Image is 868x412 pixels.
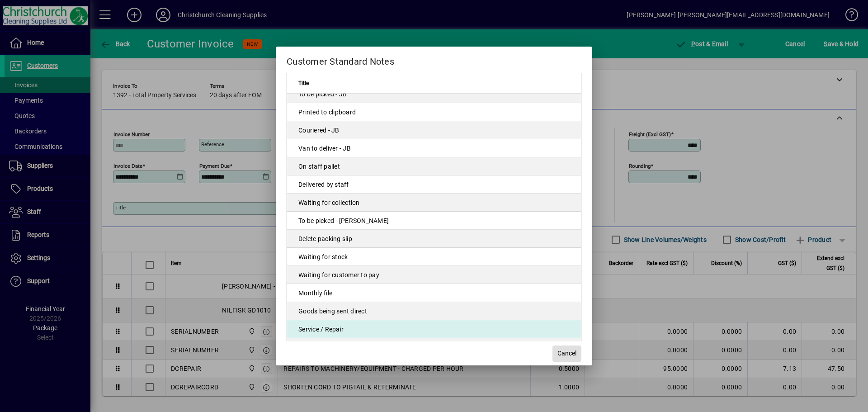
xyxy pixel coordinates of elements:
td: Delivered by staff [287,175,581,194]
td: Waiting for customer to pay [287,266,581,284]
td: Monthly file [287,284,581,302]
td: On staff pallet [287,157,581,175]
h2: Customer Standard Notes [276,47,592,73]
td: Goods being sent direct [287,302,581,320]
td: Van to deliver - JB [287,139,581,157]
td: Do not action [287,338,581,356]
td: To be picked - JB [287,85,581,103]
button: Cancel [552,346,581,362]
td: Couriered - JB [287,121,581,139]
td: Waiting for collection [287,194,581,212]
span: Cancel [557,349,576,358]
td: Printed to clipboard [287,103,581,121]
td: Waiting for stock [287,248,581,266]
td: Service / Repair [287,320,581,338]
td: To be picked - [PERSON_NAME] [287,212,581,230]
span: Title [298,78,309,88]
td: Delete packing slip [287,230,581,248]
